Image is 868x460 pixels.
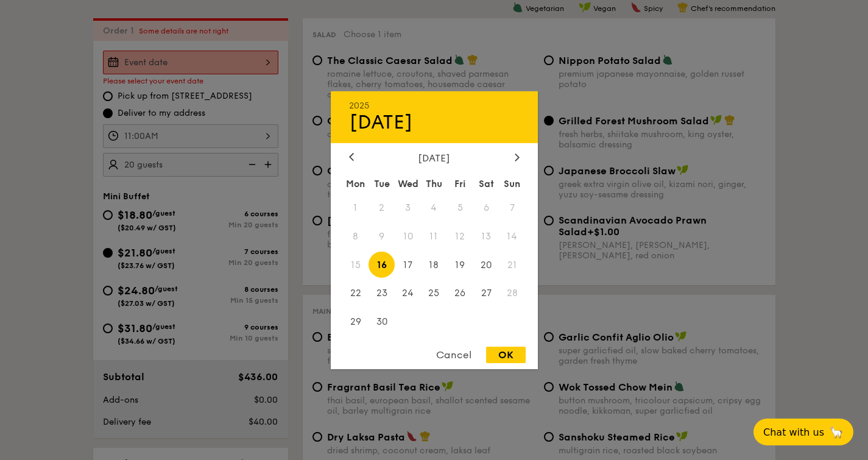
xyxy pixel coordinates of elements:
span: 17 [395,252,421,278]
span: 22 [343,280,369,306]
span: 6 [473,194,499,221]
span: 7 [499,194,526,221]
button: Chat with us🦙 [753,419,853,445]
span: 10 [395,223,421,249]
span: 12 [447,223,473,249]
span: 27 [473,280,499,306]
div: [DATE] [349,110,520,133]
span: 26 [447,280,473,306]
span: Chat with us [763,426,824,438]
span: 18 [421,252,447,278]
span: 5 [447,194,473,221]
span: 2 [369,194,395,221]
span: 24 [395,280,421,306]
span: 28 [499,280,526,306]
span: 23 [369,280,395,306]
span: 1 [343,194,369,221]
span: 8 [343,223,369,249]
span: 19 [447,252,473,278]
div: Tue [369,172,395,194]
span: 29 [343,309,369,335]
span: 🦙 [829,425,844,439]
span: 9 [369,223,395,249]
div: Fri [447,172,473,194]
span: 14 [499,223,526,249]
div: Thu [421,172,447,194]
span: 25 [421,280,447,306]
span: 21 [499,252,526,278]
div: Mon [343,172,369,194]
div: [DATE] [349,152,520,163]
span: 15 [343,252,369,278]
span: 30 [369,309,395,335]
div: OK [486,347,526,363]
span: 20 [473,252,499,278]
div: Wed [395,172,421,194]
span: 13 [473,223,499,249]
div: 2025 [349,100,520,110]
span: 11 [421,223,447,249]
div: Sun [499,172,526,194]
span: 4 [421,194,447,221]
div: Cancel [424,347,484,363]
div: Sat [473,172,499,194]
span: 16 [369,252,395,278]
span: 3 [395,194,421,221]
